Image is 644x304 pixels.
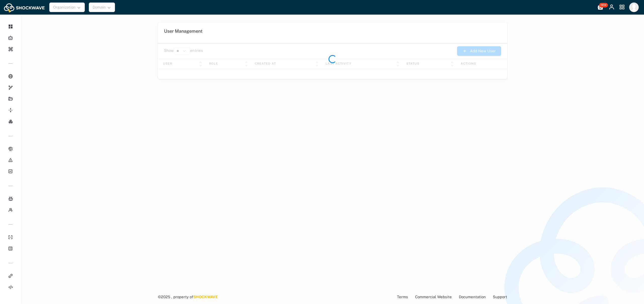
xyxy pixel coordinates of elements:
[397,294,408,300] a: Terms
[158,294,218,300] div: © 2025 , property of
[53,5,75,9] span: Organization
[493,294,507,300] a: Support
[599,3,608,7] span: New
[3,1,45,14] img: Logo
[459,294,486,300] a: Documentation
[164,29,501,34] h5: User Management
[93,5,106,9] span: Domain
[595,2,606,13] a: New
[415,294,452,300] a: Commercial Website
[193,294,218,300] a: SHOCKWAVE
